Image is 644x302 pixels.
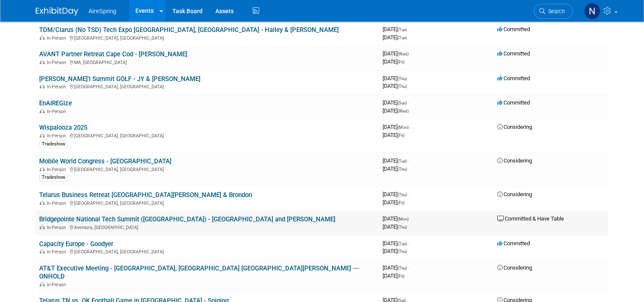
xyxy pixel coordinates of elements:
span: [DATE] [383,132,404,138]
span: [DATE] [383,50,411,57]
span: - [408,26,409,32]
span: (Sun) [398,101,407,105]
span: (Fri) [398,274,404,279]
span: (Wed) [398,109,409,113]
span: Considering [497,264,532,271]
span: Considering [497,124,532,130]
span: (Thu) [398,266,407,270]
div: [GEOGRAPHIC_DATA], [GEOGRAPHIC_DATA] [39,83,376,90]
span: (Tue) [398,27,407,32]
span: [DATE] [383,191,409,197]
span: Considering [497,191,532,197]
a: Mobile World Congress - [GEOGRAPHIC_DATA] [39,157,172,165]
img: In-Person Event [40,249,45,253]
img: In-Person Event [40,225,45,229]
div: [GEOGRAPHIC_DATA], [GEOGRAPHIC_DATA] [39,248,376,255]
a: Bridgepointe National Tech Summit ([GEOGRAPHIC_DATA]) - [GEOGRAPHIC_DATA] and [PERSON_NAME] [39,215,335,223]
span: [DATE] [383,224,407,230]
span: Committed [497,240,530,247]
img: In-Person Event [40,167,45,171]
span: [DATE] [383,240,409,247]
img: In-Person Event [40,84,45,88]
img: Natalie Pyron [584,3,600,19]
img: In-Person Event [40,109,45,113]
div: [GEOGRAPHIC_DATA], [GEOGRAPHIC_DATA] [39,132,376,139]
img: In-Person Event [40,60,45,64]
span: [DATE] [383,166,407,172]
span: In-Person [47,282,69,287]
span: Committed [497,26,530,32]
span: [DATE] [383,34,407,41]
span: - [410,124,411,130]
span: (Thu) [398,167,407,171]
span: (Mon) [398,217,409,221]
span: [DATE] [383,83,407,89]
span: [DATE] [383,199,404,206]
span: (Wed) [398,52,409,56]
span: In-Person [47,84,69,90]
span: - [408,264,409,271]
span: [DATE] [383,99,409,106]
span: In-Person [47,249,69,255]
img: In-Person Event [40,133,45,137]
span: [DATE] [383,157,409,164]
span: AireSpring [89,8,116,15]
div: [GEOGRAPHIC_DATA], [GEOGRAPHIC_DATA] [39,34,376,41]
span: (Fri) [398,60,404,64]
a: Telarus Business Retreat [GEOGRAPHIC_DATA][PERSON_NAME] & Brondon [39,191,252,199]
span: - [408,157,409,164]
span: In-Person [47,167,69,172]
div: Tradeshow [39,174,68,181]
a: EnAIREGize [39,99,72,107]
span: (Tue) [398,241,407,246]
span: - [408,99,409,106]
span: (Thu) [398,249,407,254]
img: In-Person Event [40,282,45,286]
a: Search [534,4,573,19]
div: [GEOGRAPHIC_DATA], [GEOGRAPHIC_DATA] [39,166,376,172]
span: [DATE] [383,107,409,114]
a: TDM/Clarus (No TSD) Tech Expo [GEOGRAPHIC_DATA], [GEOGRAPHIC_DATA] - Hailey & [PERSON_NAME] [39,26,339,34]
a: Capacity Europe - Goodyer [39,240,113,248]
span: [DATE] [383,264,409,271]
div: Aventura, [GEOGRAPHIC_DATA] [39,224,376,230]
span: [DATE] [383,273,404,279]
span: In-Person [47,109,69,114]
a: AVANT Partner Retreat Cape Cod - [PERSON_NAME] [39,50,187,58]
a: [PERSON_NAME]'l Summit GOLF - JY & [PERSON_NAME] [39,75,200,83]
span: - [408,75,409,81]
span: (Thu) [398,84,407,89]
span: In-Person [47,60,69,65]
span: [DATE] [383,75,409,81]
span: - [408,240,409,247]
span: Committed [497,75,530,81]
span: - [410,215,411,222]
a: Wispalooza 2025 [39,124,87,131]
img: ExhibitDay [36,7,78,16]
span: [DATE] [383,248,407,254]
div: [GEOGRAPHIC_DATA], [GEOGRAPHIC_DATA] [39,199,376,206]
span: - [410,50,411,57]
span: [DATE] [383,26,409,32]
span: Committed [497,50,530,57]
span: Committed & Have Table [497,215,564,222]
span: In-Person [47,200,69,206]
span: Committed [497,99,530,106]
span: (Tue) [398,35,407,40]
span: (Mon) [398,125,409,130]
span: (Thu) [398,192,407,197]
span: - [408,191,409,197]
span: [DATE] [383,215,411,222]
span: [DATE] [383,124,411,130]
span: In-Person [47,133,69,139]
span: Search [545,8,565,15]
div: Tradeshow [39,140,68,148]
span: In-Person [47,35,69,41]
span: (Fri) [398,133,404,138]
span: Considering [497,157,532,164]
span: In-Person [47,225,69,230]
span: (Thu) [398,225,407,229]
a: AT&T Executive Meeting - [GEOGRAPHIC_DATA], [GEOGRAPHIC_DATA] [GEOGRAPHIC_DATA][PERSON_NAME] --- ... [39,264,359,280]
img: In-Person Event [40,200,45,205]
span: (Thu) [398,76,407,81]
